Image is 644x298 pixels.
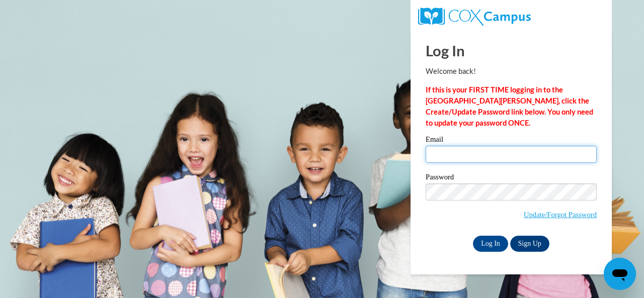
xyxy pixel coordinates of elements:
[426,85,593,127] strong: If this is your FIRST TIME logging in to the [GEOGRAPHIC_DATA][PERSON_NAME], click the Create/Upd...
[418,8,531,26] img: COX Campus
[426,40,597,61] h1: Log In
[524,211,597,219] a: Update/Forgot Password
[473,236,508,252] input: Log In
[426,173,597,183] label: Password
[426,66,597,77] p: Welcome back!
[426,136,597,146] label: Email
[510,236,549,252] a: Sign Up
[604,258,636,290] iframe: Button to launch messaging window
